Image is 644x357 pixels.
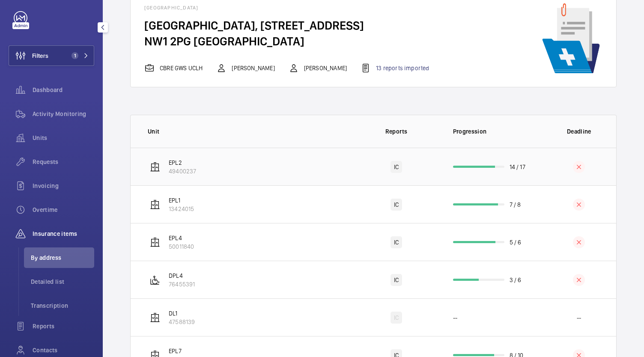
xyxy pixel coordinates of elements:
img: elevator.svg [150,162,160,172]
span: By address [31,253,94,262]
p: Progression [453,127,542,136]
p: EPL1 [169,196,194,205]
span: Invoicing [33,181,94,190]
p: -- [577,313,581,322]
button: Filters1 [9,45,94,66]
p: 50011840 [169,242,194,251]
h4: [GEOGRAPHIC_DATA] [144,5,443,18]
div: [PERSON_NAME] [216,63,274,73]
p: DPL4 [169,271,195,280]
img: platform_lift.svg [150,275,160,285]
div: [PERSON_NAME] [289,63,347,73]
span: Dashboard [33,86,94,94]
p: 76455391 [169,280,195,289]
div: IC [391,199,402,211]
span: Filters [32,51,48,60]
span: Detailed list [31,277,94,286]
span: Units [33,134,94,142]
span: Overtime [33,205,94,214]
div: IC [391,274,402,286]
div: IC [391,312,402,324]
p: -- [453,313,457,322]
div: 13 reports imported [361,63,429,73]
span: Reports [33,322,94,330]
img: elevator.svg [150,199,160,210]
p: 49400237 [169,167,196,176]
p: 3 / 6 [510,276,522,284]
span: Contacts [33,346,94,354]
div: IC [391,236,402,248]
p: 13424015 [169,205,194,213]
p: 7 / 8 [510,200,521,209]
span: Transcription [31,301,94,310]
p: EPL2 [169,158,196,167]
p: DL1 [169,309,195,318]
p: 5 / 6 [510,238,522,247]
span: Insurance items [33,229,94,238]
p: Reports [360,127,433,136]
p: Deadline [548,127,611,136]
span: 1 [72,52,78,59]
span: Requests [33,158,94,166]
h4: [GEOGRAPHIC_DATA], [STREET_ADDRESS] NW1 2PG [GEOGRAPHIC_DATA] [144,18,443,49]
img: elevator.svg [150,312,160,323]
p: EPL7 [169,347,195,355]
img: elevator.svg [150,237,160,247]
p: Unit [148,127,354,136]
p: 14 / 17 [510,163,525,171]
p: 47588139 [169,318,195,326]
div: IC [391,161,402,173]
span: Activity Monitoring [33,110,94,118]
div: CBRE GWS UCLH [144,63,203,73]
p: EPL4 [169,234,194,242]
